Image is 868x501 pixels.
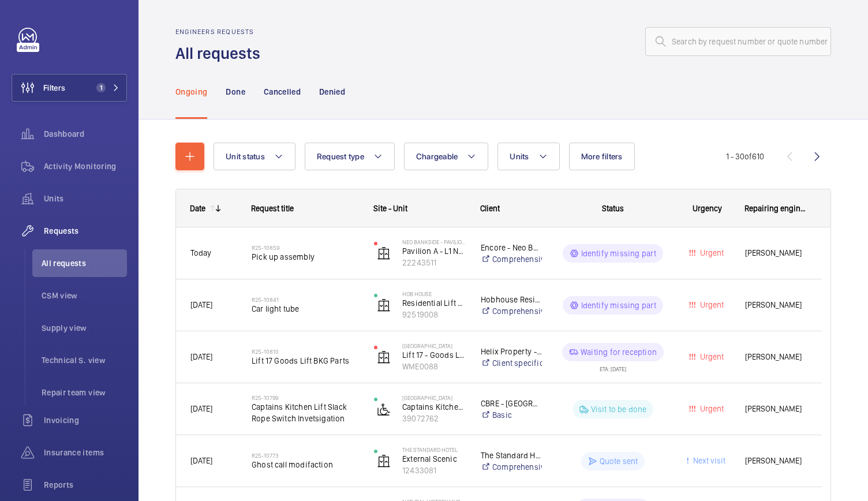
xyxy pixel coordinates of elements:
p: Pavilion A - L1 North FF - 299809010 [402,245,466,257]
p: Captains Kitchen (NORTH) [402,401,466,413]
p: Identify missing part [581,300,657,311]
span: 1 - 30 610 [726,152,764,160]
p: Helix Property - Alphabeta Building [481,346,542,357]
span: Urgency [693,204,722,213]
span: CSM view [42,290,127,301]
span: Lift 17 Goods Lift BKG Parts [252,355,359,367]
span: Unit status [226,152,265,161]
h2: R25-10859 [252,244,359,251]
span: Urgent [698,404,724,413]
button: Chargeable [404,143,489,170]
h2: R25-10773 [252,452,359,459]
span: Car light tube [252,303,359,315]
span: of [744,152,752,161]
span: [PERSON_NAME] [745,402,807,416]
span: Request title [251,204,294,213]
p: Lift 17 - Goods Lift - Loading Bay [402,349,466,361]
a: Comprehensive [481,253,542,265]
span: Request type [317,152,364,161]
span: All requests [42,257,127,269]
span: [PERSON_NAME] [745,454,807,468]
button: More filters [569,143,635,170]
span: Client [480,204,500,213]
p: [GEOGRAPHIC_DATA] [402,342,466,349]
span: [PERSON_NAME] [745,350,807,364]
h2: R25-10841 [252,296,359,303]
p: Quote sent [600,455,638,467]
p: The Standard Hotel [402,446,466,453]
span: Repair team view [42,387,127,398]
span: Next visit [691,456,725,465]
span: Chargeable [416,152,458,161]
span: [DATE] [190,404,212,413]
a: Client specific [481,357,542,369]
div: ETA: [DATE] [600,361,626,372]
span: [DATE] [190,352,212,361]
p: 39072762 [402,413,466,424]
p: WME0088 [402,361,466,372]
a: Comprehensive [481,305,542,317]
img: elevator.svg [377,298,391,312]
span: [PERSON_NAME] [745,298,807,312]
p: Denied [319,86,345,98]
span: Repairing engineer [744,204,808,213]
p: [GEOGRAPHIC_DATA] [402,394,466,401]
span: Units [44,193,127,204]
span: Site - Unit [373,204,407,213]
p: Neo Bankside - Pavilion A [402,238,466,245]
span: Captains Kitchen Lift Slack Rope Switch Invetsigation [252,401,359,424]
span: Ghost call modifaction [252,459,359,470]
p: Done [226,86,245,98]
span: 1 [96,83,106,92]
span: [DATE] [190,456,212,465]
button: Unit status [214,143,295,170]
p: The Standard Hotel - [PERSON_NAME] [481,450,542,461]
span: More filters [581,152,623,161]
h2: R25-10810 [252,348,359,355]
span: Supply view [42,322,127,334]
span: Insurance items [44,447,127,458]
span: Status [602,204,624,213]
button: Units [497,143,559,170]
span: [PERSON_NAME] [745,246,807,260]
p: Encore - Neo Bankside [481,242,542,253]
p: 92519008 [402,309,466,320]
img: elevator.svg [377,246,391,260]
span: Technical S. view [42,354,127,366]
p: CBRE - [GEOGRAPHIC_DATA] [481,398,542,409]
p: Hobhouse Residential SA [481,294,542,305]
a: Basic [481,409,542,421]
p: Identify missing part [581,248,657,259]
span: [DATE] [190,300,212,309]
p: Waiting for reception [581,346,657,358]
p: Visit to be done [591,403,647,415]
span: Requests [44,225,127,237]
span: Activity Monitoring [44,160,127,172]
p: External Scenic [402,453,466,465]
p: 12433081 [402,465,466,476]
button: Request type [305,143,395,170]
input: Search by request number or quote number [645,27,831,56]
span: Pick up assembly [252,251,359,263]
button: Filters1 [12,74,127,102]
h2: Engineers requests [175,28,267,36]
p: Ongoing [175,86,207,98]
p: Hob House [402,290,466,297]
img: elevator.svg [377,350,391,364]
div: Date [190,204,205,213]
span: Urgent [698,352,724,361]
span: Dashboard [44,128,127,140]
p: Cancelled [264,86,301,98]
span: Invoicing [44,414,127,426]
span: Urgent [698,300,724,309]
p: 22243511 [402,257,466,268]
img: elevator.svg [377,454,391,468]
h1: All requests [175,43,267,64]
a: Comprehensive [481,461,542,473]
img: platform_lift.svg [377,402,391,416]
span: Reports [44,479,127,491]
span: Urgent [698,248,724,257]
span: Today [190,248,211,257]
p: Residential Lift 6 LHS [402,297,466,309]
h2: R25-10799 [252,394,359,401]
